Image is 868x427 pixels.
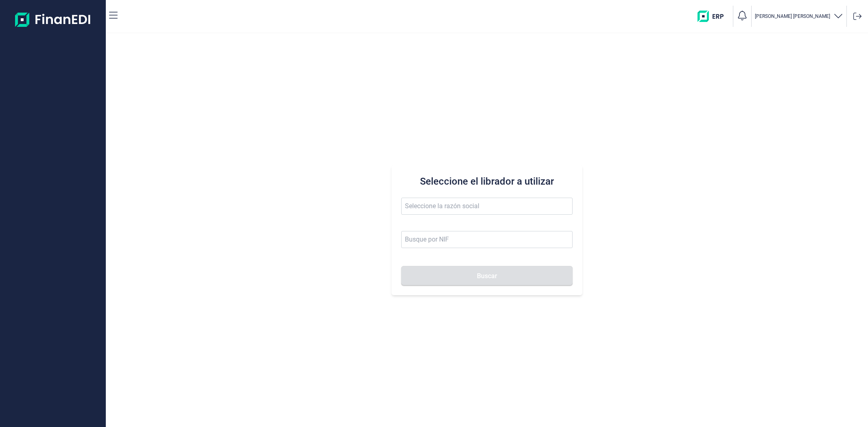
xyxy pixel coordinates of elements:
[401,231,572,248] input: Busque por NIF
[477,273,497,279] span: Buscar
[697,11,730,22] img: erp
[401,198,572,215] input: Seleccione la razón social
[401,175,572,188] h3: Seleccione el librador a utilizar
[15,7,91,33] img: Logo de aplicación
[401,266,572,285] button: Buscar
[755,13,830,20] p: [PERSON_NAME] [PERSON_NAME]
[755,11,843,22] button: [PERSON_NAME] [PERSON_NAME]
